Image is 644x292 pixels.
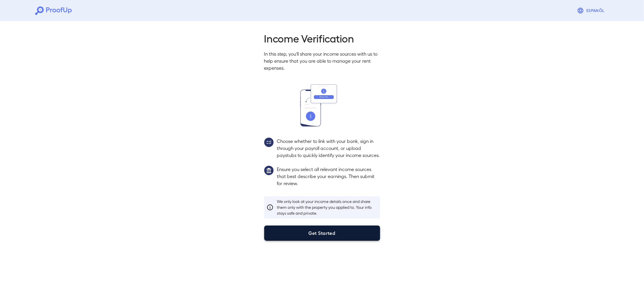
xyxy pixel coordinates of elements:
[300,84,344,127] img: transfer_money.svg
[264,50,380,71] p: In this step, you'll share your income sources with us to help ensure that you are able to manage...
[277,138,380,159] p: Choose whether to link with your bank, sign in through your payroll account, or upload paystubs t...
[277,199,378,216] p: We only look at your income details once and share them only with the property you applied to. Yo...
[575,5,609,16] button: Espanõl
[264,138,274,147] img: group2.svg
[277,166,380,187] p: Ensure you select all relevant income sources that best describe your earnings. Then submit for r...
[264,32,380,45] h2: Income Verification
[264,166,274,175] img: group1.svg
[264,226,380,241] button: Get Started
